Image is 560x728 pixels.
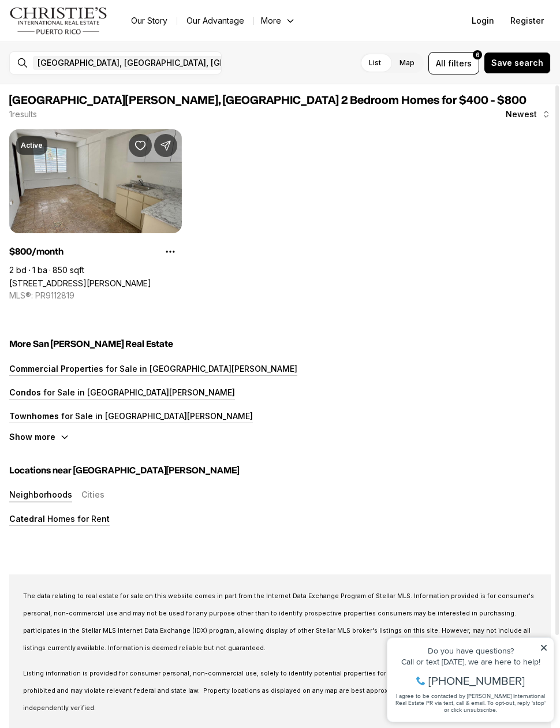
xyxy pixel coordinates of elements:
button: Register [503,9,551,32]
p: Townhomes [9,411,59,421]
span: filters [448,57,472,69]
button: Neighborhoods [9,490,72,502]
a: Townhomes for Sale in [GEOGRAPHIC_DATA][PERSON_NAME] [9,411,253,421]
a: 502 ANTILLAS #202, SAN JUAN PR, 00920 [9,278,151,288]
span: 6 [476,50,480,59]
div: Do you have questions? [12,26,167,34]
span: I agree to be contacted by [PERSON_NAME] International Real Estate PR via text, call & email. To ... [14,71,165,93]
a: Our Advantage [177,13,253,29]
span: [PHONE_NUMBER] [47,54,144,66]
label: Map [390,53,424,73]
a: Our Story [122,13,177,29]
div: Call or text [DATE], we are here to help! [12,37,167,45]
button: Allfilters6 [428,52,479,74]
label: List [360,53,390,73]
p: Homes for Rent [45,514,110,524]
p: Catedral [9,514,45,524]
p: for Sale in [GEOGRAPHIC_DATA][PERSON_NAME] [59,411,253,421]
p: for Sale in [GEOGRAPHIC_DATA][PERSON_NAME] [41,387,235,397]
span: [GEOGRAPHIC_DATA][PERSON_NAME], [GEOGRAPHIC_DATA] 2 Bedroom Homes for $400 - $800 [9,95,527,106]
p: Active [21,141,43,150]
button: Login [465,9,501,32]
button: Newest [499,103,558,126]
img: logo [9,7,108,35]
button: Property options [159,240,182,263]
a: Catedral Homes for Rent [9,514,110,524]
p: for Sale in [GEOGRAPHIC_DATA][PERSON_NAME] [103,364,297,374]
span: Save search [491,58,543,68]
h5: More San [PERSON_NAME] Real Estate [9,338,551,350]
span: [GEOGRAPHIC_DATA], [GEOGRAPHIC_DATA], [GEOGRAPHIC_DATA] [38,58,293,68]
button: Share Property [154,134,177,157]
button: Save search [484,52,551,74]
button: More [254,13,303,29]
p: Commercial Properties [9,364,103,374]
span: Login [472,16,494,25]
span: All [436,57,446,69]
span: The data relating to real estate for sale on this website comes in part from the Internet Data Ex... [23,592,534,652]
a: Commercial Properties for Sale in [GEOGRAPHIC_DATA][PERSON_NAME] [9,364,297,374]
span: Newest [506,110,537,119]
button: Save Property: 502 ANTILLAS #202 [129,134,152,157]
button: Cities [81,490,104,502]
span: Listing information is provided for consumer personal, non-commercial use, solely to identify pot... [23,670,525,712]
span: Register [510,16,544,25]
p: 1 results [9,110,37,119]
button: Show more [9,432,69,442]
p: Condos [9,387,41,397]
h5: Locations near [GEOGRAPHIC_DATA][PERSON_NAME] [9,465,551,476]
a: Condos for Sale in [GEOGRAPHIC_DATA][PERSON_NAME] [9,387,235,397]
